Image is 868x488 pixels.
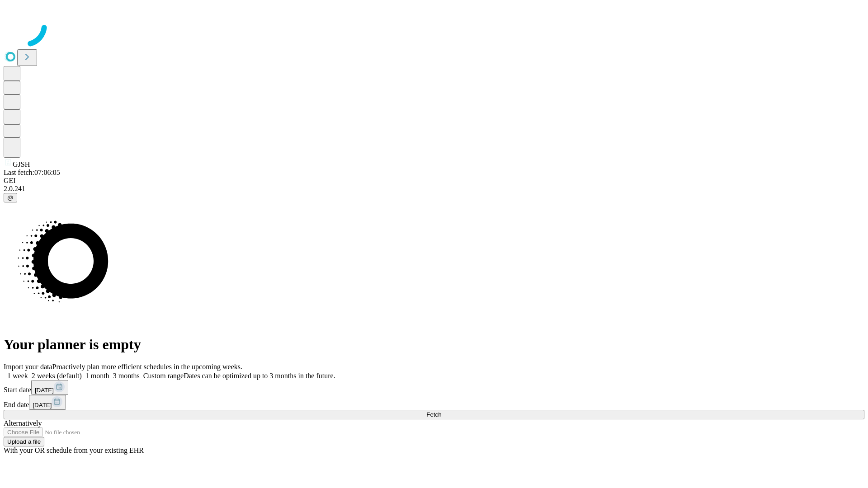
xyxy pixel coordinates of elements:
[29,395,66,410] button: [DATE]
[184,372,335,380] span: Dates can be optimized up to 3 months in the future.
[4,169,60,176] span: Last fetch: 07:06:05
[4,446,144,454] span: With your OR schedule from your existing EHR
[4,177,864,185] div: GEI
[426,411,441,418] span: Fetch
[113,372,140,380] span: 3 months
[31,380,68,395] button: [DATE]
[4,410,864,419] button: Fetch
[4,437,44,446] button: Upload a file
[7,194,14,201] span: @
[35,387,54,394] span: [DATE]
[33,402,52,408] span: [DATE]
[4,419,42,427] span: Alternatively
[4,185,864,193] div: 2.0.241
[4,395,864,410] div: End date
[4,363,52,371] span: Import your data
[143,372,184,380] span: Custom range
[4,193,17,202] button: @
[85,372,109,380] span: 1 month
[13,160,30,168] span: GJSH
[7,372,28,380] span: 1 week
[4,380,864,395] div: Start date
[52,363,242,371] span: Proactively plan more efficient schedules in the upcoming weeks.
[32,372,82,380] span: 2 weeks (default)
[4,336,864,353] h1: Your planner is empty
